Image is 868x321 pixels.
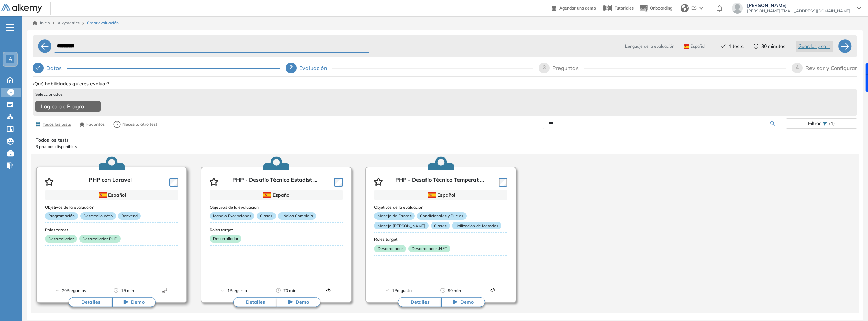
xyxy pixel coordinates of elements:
span: 70 min [283,287,296,294]
div: 4Revisar y Configurar [792,63,857,73]
p: Desarrollador [45,235,77,243]
span: 4 [796,65,799,70]
span: Necesito otro test [122,121,157,127]
span: Crear evaluación [87,20,119,26]
p: Manejo de Errores [374,212,415,220]
p: Clases [431,222,450,229]
span: [PERSON_NAME] [747,3,850,8]
span: 1 Pregunta [392,287,412,294]
h3: Roles target [210,228,343,232]
span: (1) [829,119,835,128]
span: Demo [460,299,474,305]
button: Todos los tests [33,119,74,130]
span: 2 [290,65,293,70]
img: Format test logo [162,288,167,293]
p: PHP - Desafío Técnico Estadíst ... [232,177,317,187]
span: 20 Preguntas [62,287,86,294]
span: Todos los tests [43,121,71,127]
button: Necesito otro test [110,118,161,131]
h3: Roles target [374,237,507,242]
p: Desarrollador PHP [79,235,121,243]
p: PHP con Laravel [89,177,132,187]
span: Guardar y salir [798,42,830,50]
p: Todos los tests [36,137,854,144]
a: Inicio [33,20,50,26]
img: ESP [684,44,689,49]
button: Detalles [69,297,112,307]
h3: Roles target [45,228,178,232]
span: Alkymetrics [57,20,80,25]
span: Tutoriales [615,5,634,11]
div: Datos [33,63,280,73]
span: 1 Pregunta [227,287,247,294]
button: Favoritos [77,119,107,130]
div: Español [69,191,154,199]
div: Datos [46,63,67,73]
span: ¿Qué habilidades quieres evaluar? [33,80,109,87]
button: Detalles [233,297,277,307]
p: PHP - Desafío Técnico Temperat ... [395,177,484,187]
span: ES [691,5,697,11]
button: Guardar y salir [796,41,833,52]
div: Evaluación [299,63,332,73]
span: Agendar una demo [559,5,596,11]
p: Backend [118,212,141,220]
p: Manejo [PERSON_NAME] [374,222,429,229]
div: Preguntas [552,63,584,73]
button: Detalles [398,297,441,307]
span: Seleccionados [35,91,63,97]
span: Demo [131,299,145,305]
span: 90 min [448,287,461,294]
span: [PERSON_NAME][EMAIL_ADDRESS][DOMAIN_NAME] [747,8,850,14]
p: Desarrollador .NET [408,245,450,252]
h3: Objetivos de la evaluación [210,205,343,210]
iframe: Chat Widget [746,242,868,321]
p: Condicionales y Bucles [417,212,467,220]
span: 30 minutos [761,43,785,50]
div: Español [234,191,319,199]
div: Revisar y Configurar [805,63,857,73]
h3: Objetivos de la evaluación [45,205,178,210]
span: 3 [543,65,546,70]
p: 3 pruebas disponibles [36,144,854,150]
a: Agendar una demo [552,3,596,12]
div: 3Preguntas [539,63,786,73]
span: clock-circle [754,44,758,49]
img: Format test logo [490,288,496,293]
span: A [9,56,12,62]
img: Logo [1,4,42,13]
button: Onboarding [639,1,672,16]
button: Demo [441,297,485,307]
span: check [35,65,41,70]
p: Clases [257,212,276,220]
p: Manejo Excepciones [210,212,254,220]
span: Demo [296,299,309,305]
button: Demo [112,297,156,307]
p: Desarrollador [374,245,406,252]
span: Lenguaje de la evaluación [625,43,674,49]
p: Desarrollo Web [80,212,116,220]
span: check [721,44,726,49]
div: Español [398,191,483,199]
img: ESP [99,192,107,198]
p: Programación [45,212,78,220]
img: world [681,4,689,12]
h3: Objetivos de la evaluación [374,205,507,210]
span: Favoritos [86,121,105,127]
div: 2Evaluación [286,63,533,73]
img: ESP [263,192,271,198]
p: Utilización de Métodos [452,222,501,229]
span: 15 min [121,287,134,294]
img: Format test logo [325,288,331,293]
span: Español [684,43,705,49]
span: Lógica de Programación - Avanzado [41,102,93,110]
img: arrow [699,7,703,10]
i: - [6,27,14,28]
span: Filtrar [808,119,821,128]
span: 1 tests [729,43,744,50]
button: Demo [277,297,320,307]
p: Desarrollador [210,235,241,243]
img: ESP [428,192,436,198]
span: Onboarding [650,5,672,11]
